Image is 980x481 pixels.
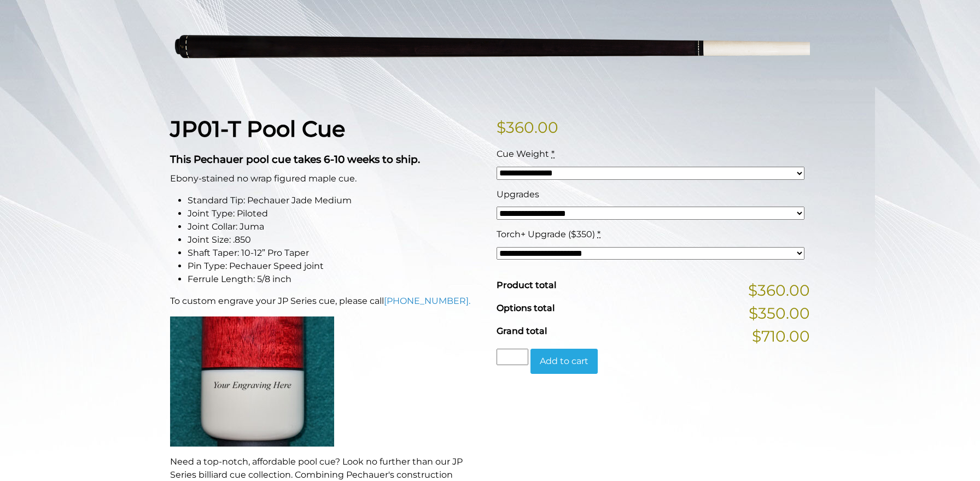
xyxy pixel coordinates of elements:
[749,302,810,325] span: $350.00
[497,280,556,290] span: Product total
[497,149,549,159] span: Cue Weight
[497,189,539,200] span: Upgrades
[188,220,483,233] li: Joint Collar: Juma
[188,207,483,220] li: Joint Type: Piloted
[188,247,483,260] li: Shaft Taper: 10-12” Pro Taper
[551,149,555,159] abbr: required
[170,295,483,308] p: To custom engrave your JP Series cue, please call
[188,273,483,286] li: Ferrule Length: 5/8 inch
[170,316,334,447] img: An image of a cue butt with the words "YOUR ENGRAVING HERE".
[597,229,600,239] abbr: required
[497,349,528,365] input: Product quantity
[384,296,470,306] a: [PHONE_NUMBER].
[497,326,547,336] span: Grand total
[188,260,483,273] li: Pin Type: Pechauer Speed joint
[748,279,810,302] span: $360.00
[497,118,506,137] span: $
[170,153,420,166] strong: This Pechauer pool cue takes 6-10 weeks to ship.
[497,303,555,313] span: Options total
[497,229,595,239] span: Torch+ Upgrade ($350)
[188,194,483,207] li: Standard Tip: Pechauer Jade Medium
[188,233,483,247] li: Joint Size: .850
[170,172,483,185] p: Ebony-stained no wrap figured maple cue.
[497,118,558,137] bdi: 360.00
[752,325,810,348] span: $710.00
[170,115,345,142] strong: JP01-T Pool Cue
[530,349,598,374] button: Add to cart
